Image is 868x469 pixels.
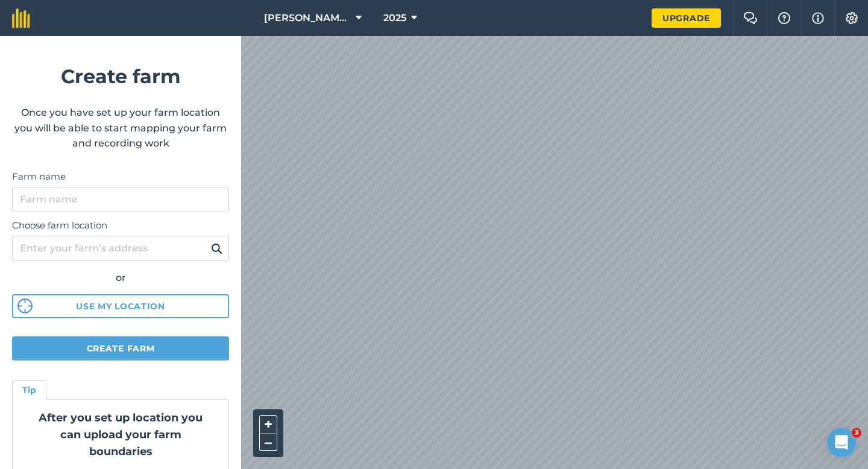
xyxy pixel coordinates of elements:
h4: Tip [22,383,36,397]
img: A question mark icon [777,12,791,24]
a: Upgrade [652,8,721,28]
button: Create farm [12,336,229,360]
img: fieldmargin Logo [12,8,30,28]
img: svg+xml;base64,PHN2ZyB4bWxucz0iaHR0cDovL3d3dy53My5vcmcvMjAwMC9zdmciIHdpZHRoPSIxNyIgaGVpZ2h0PSIxNy... [812,11,824,25]
p: Once you have set up your farm location you will be able to start mapping your farm and recording... [12,105,229,151]
button: + [259,415,277,433]
img: Two speech bubbles overlapping with the left bubble in the forefront [743,12,758,24]
strong: After you set up location you can upload your farm boundaries [39,411,203,458]
button: Use my location [12,294,229,318]
div: or [12,270,229,286]
h1: Create farm [12,61,229,92]
input: Farm name [12,187,229,212]
button: – [259,433,277,451]
label: Choose farm location [12,218,229,233]
label: Farm name [12,169,229,184]
span: 3 [852,428,861,438]
span: 2025 [383,11,406,25]
img: svg+xml;base64,PHN2ZyB4bWxucz0iaHR0cDovL3d3dy53My5vcmcvMjAwMC9zdmciIHdpZHRoPSIxOSIgaGVpZ2h0PSIyNC... [211,241,222,256]
input: Enter your farm’s address [12,236,229,261]
img: A cog icon [844,12,859,24]
img: svg%3e [17,298,33,313]
span: [PERSON_NAME] & Sons [264,11,351,25]
iframe: Intercom live chat [827,428,856,457]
